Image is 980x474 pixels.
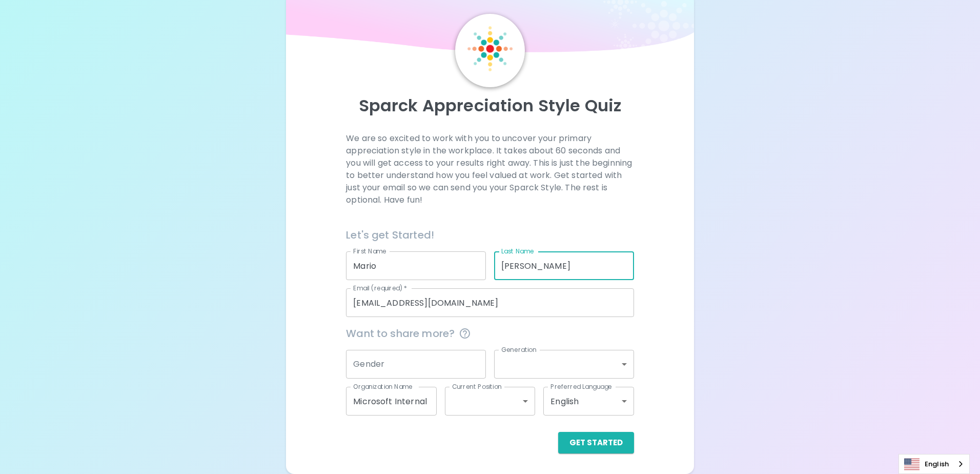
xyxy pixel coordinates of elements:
p: Sparck Appreciation Style Quiz [298,95,682,116]
label: Email (required) [353,284,407,292]
img: Sparck Logo [467,26,513,71]
div: Language [899,454,970,474]
button: Get Started [558,432,634,453]
label: Preferred Language [550,382,612,391]
p: We are so excited to work with you to uncover your primary appreciation style in the workplace. I... [346,132,634,206]
a: English [899,455,969,473]
label: Last Name [501,247,534,255]
label: Organization Name [353,382,413,391]
span: Want to share more? [346,325,634,342]
label: Generation [501,345,537,354]
svg: This information is completely confidential and only used for aggregated appreciation studies at ... [459,327,471,340]
h6: Let's get Started! [346,227,634,243]
label: Current Position [452,382,502,391]
aside: Language selected: English [899,454,970,474]
label: First Name [353,247,386,255]
div: English [543,387,634,416]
